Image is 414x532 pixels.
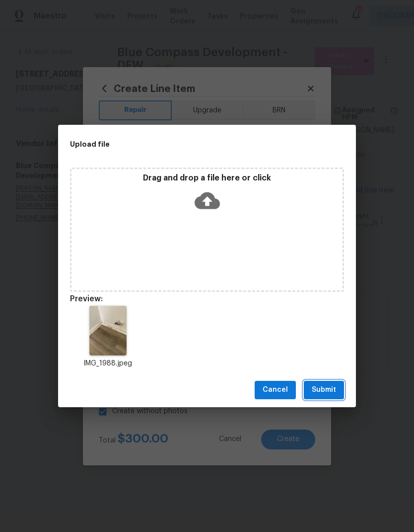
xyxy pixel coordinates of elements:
[70,358,145,369] p: IMG_1988.jpeg
[263,384,288,396] span: Cancel
[70,139,299,150] h2: Upload file
[304,381,344,399] button: Submit
[312,384,336,396] span: Submit
[71,173,343,183] p: Drag and drop a file here or click
[89,306,127,355] img: Z
[255,381,296,399] button: Cancel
